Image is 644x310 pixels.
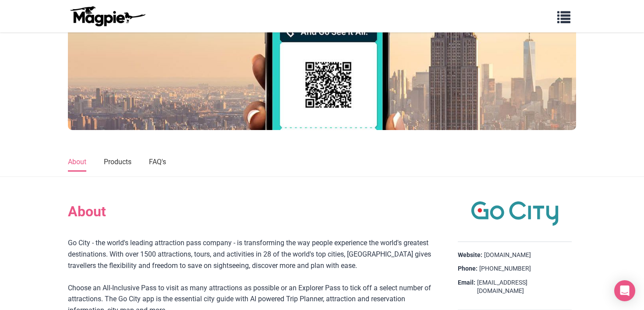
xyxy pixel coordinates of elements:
h2: About [68,203,436,220]
strong: Phone: [458,264,478,273]
strong: Website: [458,251,482,260]
div: Open Intercom Messenger [614,280,635,301]
strong: Email: [458,278,475,287]
a: About [68,153,86,172]
img: logo-ab69f6fb50320c5b225c76a69d11143b.png [68,6,147,27]
img: Go City logo [471,199,559,228]
a: Products [104,153,131,172]
a: [DOMAIN_NAME] [484,251,531,260]
div: [PHONE_NUMBER] [458,264,572,273]
a: [EMAIL_ADDRESS][DOMAIN_NAME] [477,278,572,296]
a: FAQ's [149,153,166,172]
